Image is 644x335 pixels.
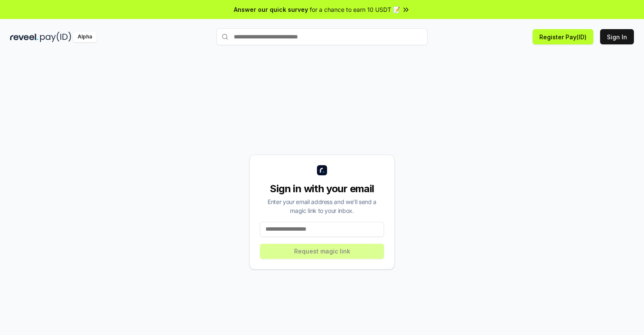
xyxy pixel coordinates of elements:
button: Register Pay(ID) [533,29,593,44]
div: Sign in with your email [260,182,384,196]
img: logo_small [317,165,327,175]
span: for a chance to earn 10 USDT 📝 [310,5,400,14]
span: Answer our quick survey [234,5,308,14]
img: pay_id [40,32,71,42]
img: reveel_dark [10,32,38,42]
div: Alpha [73,32,97,42]
div: Enter your email address and we’ll send a magic link to your inbox. [260,197,384,215]
button: Sign In [600,29,634,44]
